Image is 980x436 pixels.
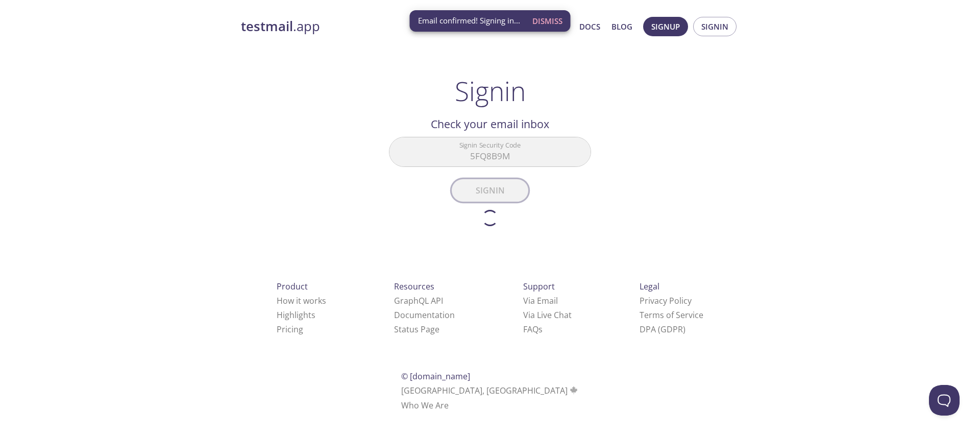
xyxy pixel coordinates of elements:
a: Privacy Policy [640,295,692,306]
span: Email confirmed! Signing in... [418,15,520,26]
span: Support [523,281,555,292]
a: Via Email [523,295,558,306]
a: Docs [579,20,600,33]
a: testmail.app [241,18,481,35]
span: Dismiss [532,14,562,28]
iframe: Help Scout Beacon - Open [929,385,960,416]
a: Blog [611,20,632,33]
span: Legal [640,281,659,292]
span: Signup [651,20,680,33]
h2: Check your email inbox [389,115,591,133]
a: How it works [277,295,326,306]
span: s [538,324,543,335]
span: Product [277,281,308,292]
a: DPA (GDPR) [640,324,685,335]
a: Via Live Chat [523,309,572,321]
button: Signup [643,17,688,36]
a: Documentation [394,309,455,321]
button: Dismiss [528,11,567,31]
strong: testmail [241,17,293,35]
h1: Signin [455,76,526,106]
a: FAQ [523,324,543,335]
a: Terms of Service [640,309,703,321]
span: [GEOGRAPHIC_DATA], [GEOGRAPHIC_DATA] [401,385,579,396]
span: © [DOMAIN_NAME] [401,371,470,382]
a: Who We Are [401,400,449,411]
a: Highlights [277,309,315,321]
a: Pricing [277,324,303,335]
a: Status Page [394,324,439,335]
span: Resources [394,281,434,292]
a: GraphQL API [394,295,443,306]
span: Signin [701,20,728,33]
button: Signin [693,17,737,36]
